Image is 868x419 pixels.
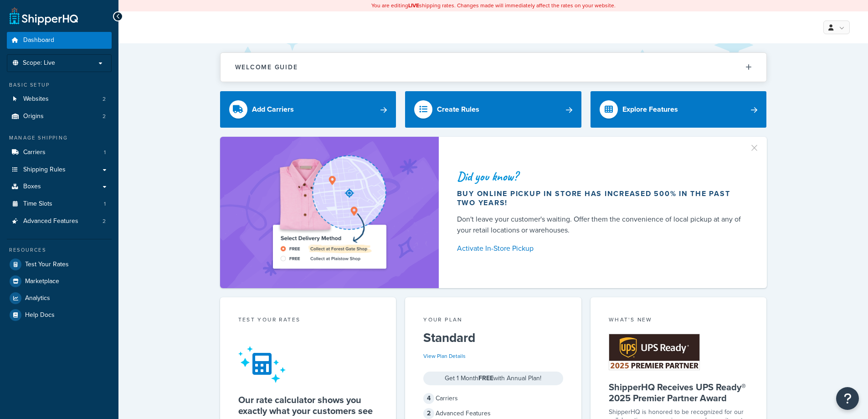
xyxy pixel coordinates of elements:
[7,144,112,161] a: Carriers1
[423,352,466,360] a: View Plan Details
[247,150,412,274] img: ad-shirt-map-b0359fc47e01cab431d101c4b569394f6a03f54285957d908178d52f29eb9668.png
[423,316,563,326] div: Your Plan
[7,178,112,195] a: Boxes
[7,144,112,161] li: Carriers
[221,53,766,82] button: Welcome Guide
[457,189,745,207] div: Buy online pickup in store has increased 500% in the past two years!
[7,256,112,273] a: Test Your Rates
[23,200,52,208] span: Time Slots
[7,246,112,254] div: Resources
[104,149,106,156] span: 1
[238,316,378,326] div: Test your rates
[609,316,749,326] div: What's New
[7,91,112,108] a: Websites2
[591,91,767,128] a: Explore Features
[23,166,66,174] span: Shipping Rules
[836,387,859,410] button: Open Resource Center
[23,149,46,156] span: Carriers
[7,91,112,108] li: Websites
[23,113,44,120] span: Origins
[7,213,112,230] a: Advanced Features2
[437,103,479,116] div: Create Rules
[7,290,112,306] a: Analytics
[220,91,396,128] a: Add Carriers
[7,134,112,142] div: Manage Shipping
[405,91,581,128] a: Create Rules
[423,372,563,385] div: Get 1 Month with Annual Plan!
[423,393,434,404] span: 4
[7,108,112,125] li: Origins
[25,311,55,319] span: Help Docs
[238,394,378,416] h5: Our rate calculator shows you exactly what your customers see
[423,392,563,405] div: Carriers
[423,408,434,419] span: 2
[622,103,678,116] div: Explore Features
[25,278,59,285] span: Marketplace
[103,95,106,103] span: 2
[7,196,112,212] li: Time Slots
[235,64,298,71] h2: Welcome Guide
[25,295,50,302] span: Analytics
[609,382,749,403] h5: ShipperHQ Receives UPS Ready® 2025 Premier Partner Award
[103,217,106,225] span: 2
[457,242,745,255] a: Activate In-Store Pickup
[23,183,41,191] span: Boxes
[23,95,49,103] span: Websites
[7,196,112,212] a: Time Slots1
[252,103,294,116] div: Add Carriers
[23,59,55,67] span: Scope: Live
[7,32,112,49] a: Dashboard
[408,1,419,10] b: LIVE
[478,373,493,383] strong: FREE
[7,307,112,323] a: Help Docs
[7,273,112,290] a: Marketplace
[423,331,563,345] h5: Standard
[7,81,112,89] div: Basic Setup
[7,213,112,230] li: Advanced Features
[103,113,106,120] span: 2
[23,217,78,225] span: Advanced Features
[7,161,112,178] a: Shipping Rules
[7,108,112,125] a: Origins2
[104,200,106,208] span: 1
[457,214,745,236] div: Don't leave your customer's waiting. Offer them the convenience of local pickup at any of your re...
[457,170,745,183] div: Did you know?
[23,36,54,44] span: Dashboard
[25,261,69,269] span: Test Your Rates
